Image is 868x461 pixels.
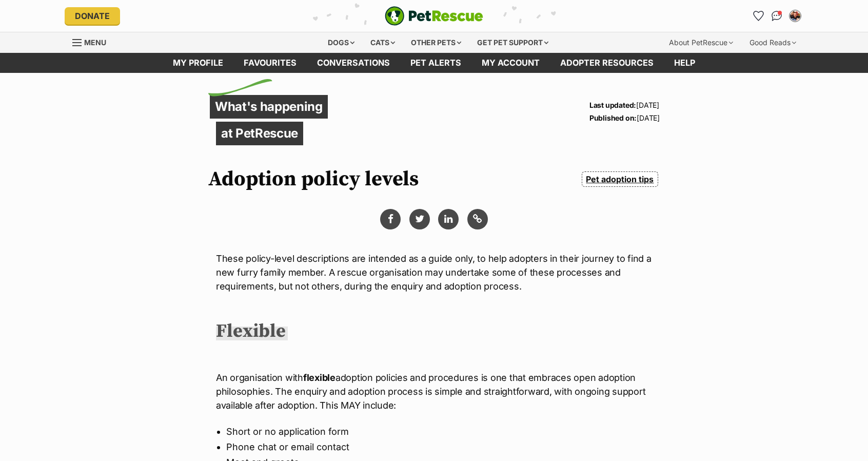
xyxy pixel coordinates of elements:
[72,32,113,51] a: Menu
[226,424,642,439] li: Short or no application form
[470,32,556,53] div: Get pet support
[233,53,307,73] a: Favourites
[400,53,471,73] a: Pet alerts
[385,6,483,26] img: logo-e224e6f780fb5917bec1dbf3a21bbac754714ae5b6737aabdf751b685950b380.svg
[409,209,430,229] a: Share via Twitter
[664,53,705,73] a: Help
[216,122,303,145] p: at PetRescue
[772,11,782,21] img: chat-41dd97257d64d25036548639549fe6c8038ab92f7586957e7f3b1b290dea8141.svg
[307,53,400,73] a: conversations
[467,209,488,229] button: Copy link
[589,101,636,109] strong: Last updated:
[750,8,803,24] ul: Account quick links
[216,252,652,293] p: These policy-level descriptions are intended as a guide only, to help adopters in their journey t...
[84,38,106,47] span: Menu
[363,32,402,53] div: Cats
[321,32,362,53] div: Dogs
[550,53,664,73] a: Adopter resources
[404,32,468,53] div: Other pets
[471,53,550,73] a: My account
[303,372,336,383] strong: flexible
[438,209,459,229] a: Share via Linkedin
[742,32,803,53] div: Good Reads
[768,8,785,24] a: Conversations
[216,320,288,343] h2: Flexible
[787,8,803,24] button: My account
[790,11,800,21] img: Joel Brooks profile pic
[380,209,401,229] button: Share via facebook
[589,111,660,124] p: [DATE]
[208,167,419,191] h1: Adoption policy levels
[589,113,637,122] strong: Published on:
[385,6,483,26] a: PetRescue
[589,99,660,111] p: [DATE]
[662,32,740,53] div: About PetRescue
[65,7,120,25] a: Donate
[216,371,652,412] p: An organisation with adoption policies and procedures is one that embraces open adoption philosop...
[163,53,233,73] a: My profile
[750,8,766,24] a: Favourites
[582,171,658,187] a: Pet adoption tips
[208,79,272,97] img: decorative flick
[226,439,642,455] li: Phone chat or email contact
[210,95,328,119] p: What's happening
